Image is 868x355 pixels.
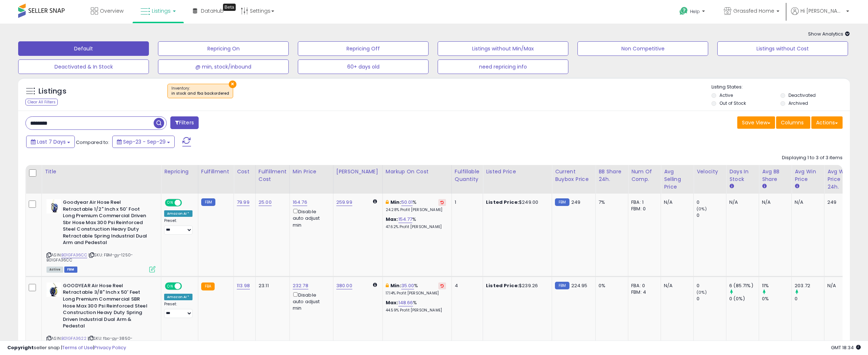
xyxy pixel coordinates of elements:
b: GOODYEAR Air Hose Reel Retractable 3/8" Inch x 50' Feet Long Premium Commercial SBR Hose Max 300 ... [63,282,151,331]
small: FBM [201,198,215,206]
span: OFF [181,200,192,206]
div: Cost [237,168,252,176]
a: Privacy Policy [94,344,126,351]
span: | SKU: fba-gy-3850-B01GFA3622 [46,335,133,346]
div: 0 [697,212,726,219]
p: 47.62% Profit [PERSON_NAME] [386,224,446,230]
img: 41mth7aaO1L._SL40_.jpg [46,199,61,214]
div: % [386,216,446,230]
button: Repricing On [158,41,289,56]
div: in stock and fba backordered [171,91,229,96]
b: Min: [390,282,401,289]
label: Archived [788,100,808,106]
button: Listings without Min/Max [438,41,568,56]
a: 35.00 [401,282,414,289]
div: % [386,199,446,212]
div: Avg BB Share [762,168,788,183]
div: % [386,282,446,296]
a: B01GFA3622 [61,335,86,342]
a: 154.77 [398,216,413,223]
div: Fulfillment [201,168,231,176]
div: Min Price [293,168,330,176]
small: Avg Win Price. [795,183,799,190]
p: 24.28% Profit [PERSON_NAME] [386,207,446,212]
a: 113.98 [237,282,250,289]
div: 6 (85.71%) [729,282,759,289]
div: FBM: 4 [631,289,655,296]
div: Amazon AI * [164,210,192,217]
i: Get Help [679,7,688,16]
span: 224.95 [571,282,588,289]
button: × [229,81,236,88]
button: Listings without Cost [717,41,848,56]
span: Sep-23 - Sep-29 [123,138,166,145]
a: 164.76 [293,199,307,206]
a: 79.99 [237,199,250,206]
button: Non Competitive [577,41,708,56]
b: Goodyear Air Hose Reel Retractable 1/2" Inch x 50' Foot Long Premium Commercial Driven Sbr Hose M... [63,199,151,248]
div: 1 [455,199,477,206]
a: 232.78 [293,282,308,289]
p: Listing States: [711,84,850,91]
div: Num of Comp. [631,168,658,183]
button: 60+ days old [298,59,429,74]
small: Avg BB Share. [762,183,766,190]
div: 0 [697,199,726,206]
div: Tooltip anchor [223,4,236,11]
span: Columns [781,119,804,126]
div: Velocity [697,168,723,176]
div: FBA: 1 [631,199,655,206]
div: $249.00 [486,199,546,206]
div: Disable auto adjust min [293,291,328,312]
a: 50.01 [401,199,413,206]
span: Last 7 Days [37,138,66,145]
button: need repricing info [438,59,568,74]
div: Displaying 1 to 3 of 3 items [782,154,843,161]
div: N/A [729,199,753,206]
small: Days In Stock. [729,183,734,190]
div: Preset: [164,302,192,318]
div: 0% [762,296,791,302]
div: Avg Win Price [795,168,821,183]
div: N/A [664,282,688,289]
div: Clear All Filters [25,99,58,106]
div: seller snap | | [7,344,126,351]
p: 17.14% Profit [PERSON_NAME] [386,291,446,296]
div: 0 (0%) [729,296,759,302]
div: N/A [664,199,688,206]
label: Deactivated [788,92,816,98]
div: FBM: 0 [631,206,655,212]
button: Last 7 Days [26,136,75,148]
button: Deactivated & In Stock [18,59,149,74]
span: Grassfed Home [733,7,774,15]
span: | SKU: FBM-gy-1250-B01GFA36CC [46,252,133,263]
button: Columns [776,116,810,129]
a: 259.99 [336,199,352,206]
div: Avg Selling Price [664,168,690,191]
label: Out of Stock [719,100,746,106]
div: Days In Stock [729,168,756,183]
th: The percentage added to the cost of goods (COGS) that forms the calculator for Min & Max prices. [382,165,451,194]
p: 44.59% Profit [PERSON_NAME] [386,308,446,313]
small: (0%) [697,206,707,212]
div: Disable auto adjust min [293,207,328,228]
div: Fulfillable Quantity [455,168,480,183]
div: Preset: [164,218,192,235]
span: FBM [64,267,77,273]
div: 249 [827,199,851,206]
div: N/A [762,199,786,206]
div: 7% [599,199,622,206]
span: 249 [571,199,580,206]
span: 2025-10-7 18:34 GMT [831,344,861,351]
div: ASIN: [46,199,155,272]
div: $239.26 [486,282,546,289]
small: (0%) [697,289,707,295]
small: FBM [555,198,569,206]
div: N/A [795,199,819,206]
strong: Copyright [7,344,34,351]
div: % [386,300,446,313]
span: Help [690,8,700,15]
b: Min: [390,199,401,206]
div: FBA: 0 [631,282,655,289]
button: Actions [811,116,843,129]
